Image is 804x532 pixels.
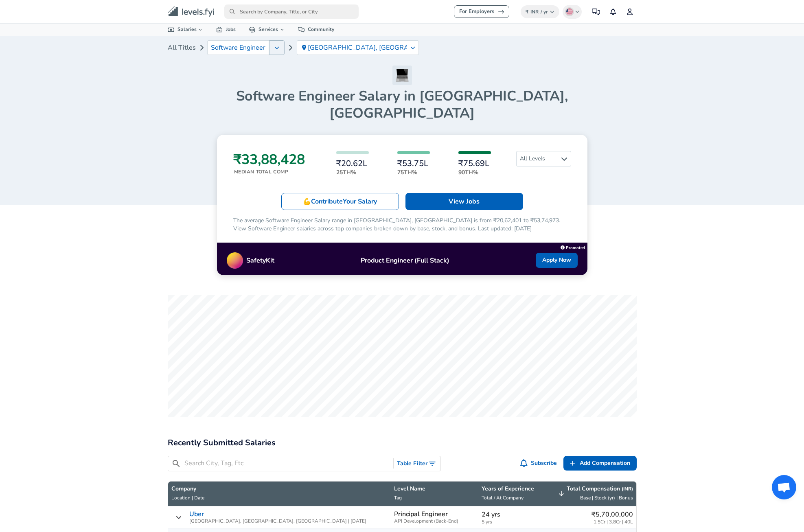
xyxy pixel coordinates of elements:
[168,88,637,122] h1: Software Engineer Salary in [GEOGRAPHIC_DATA], [GEOGRAPHIC_DATA]
[184,458,390,469] input: Search City, Tag, Etc
[580,495,633,501] span: Base | Stock (yr) | Bonus
[541,9,548,15] span: / yr
[449,197,480,206] p: View Jobs
[394,495,402,501] span: Tag
[397,159,430,168] h6: ₹53.75L
[308,44,407,51] p: [GEOGRAPHIC_DATA], [GEOGRAPHIC_DATA]
[591,519,633,525] span: 1.5Cr | 3.8Cr | 40L
[234,168,305,175] p: Median Total Comp
[580,458,630,469] span: Add Compensation
[274,256,536,265] p: Product Engineer (Full Stack)
[482,519,540,525] span: 5 yrs
[536,253,578,268] a: Apply Now
[189,510,204,518] a: Uber
[161,24,210,35] a: Salaries
[158,3,646,20] nav: primary
[521,5,559,18] button: ₹INR/ yr
[517,151,571,166] span: All Levels
[189,519,366,524] span: [GEOGRAPHIC_DATA], [GEOGRAPHIC_DATA], [GEOGRAPHIC_DATA] | [DATE]
[394,485,475,493] p: Level Name
[246,256,274,265] p: SafetyKit
[242,24,291,35] a: Services
[171,485,204,493] p: Company
[772,475,796,499] div: Open chat
[561,243,585,251] a: Promoted
[281,193,399,210] a: 💪ContributeYour Salary
[566,9,573,15] img: English (US)
[482,510,540,519] p: 24 yrs
[482,485,540,493] p: Years of Experience
[454,5,509,18] a: For Employers
[168,436,637,449] h2: Recently Submitted Salaries
[336,159,369,168] h6: ₹20.62L
[458,168,491,177] p: 90th%
[210,24,242,35] a: Jobs
[394,456,440,471] button: Toggle Search Filters
[207,40,269,55] a: Software Engineer
[547,485,633,503] span: Total Compensation (INR) Base | Stock (yr) | Bonus
[343,197,377,206] span: Your Salary
[291,24,341,35] a: Community
[171,485,215,503] span: CompanyLocation | Date
[526,9,528,15] span: ₹
[563,5,582,19] button: English (US)
[392,66,412,85] img: Software Engineer Icon
[211,44,265,51] span: Software Engineer
[519,456,560,471] button: Subscribe
[530,9,539,15] span: INR
[563,456,637,471] a: Add Compensation
[458,159,491,168] h6: ₹75.69L
[171,495,204,501] span: Location | Date
[405,193,523,210] a: View Jobs
[482,495,524,501] span: Total / At Company
[622,486,633,493] button: (INR)
[233,217,571,233] p: The average Software Engineer Salary range in [GEOGRAPHIC_DATA], [GEOGRAPHIC_DATA] is from ₹20,62...
[394,510,448,518] p: Principal Engineer
[168,39,196,56] a: All Titles
[227,252,243,269] img: Promo Logo
[303,197,377,206] p: 💪 Contribute
[394,519,475,524] span: API Development (Back-End)
[567,485,633,493] p: Total Compensation
[397,168,430,177] p: 75th%
[233,151,305,168] h3: ₹33,88,428
[224,4,359,19] input: Search by Company, Title, or City
[336,168,369,177] p: 25th%
[591,510,633,519] p: ₹5,70,00,000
